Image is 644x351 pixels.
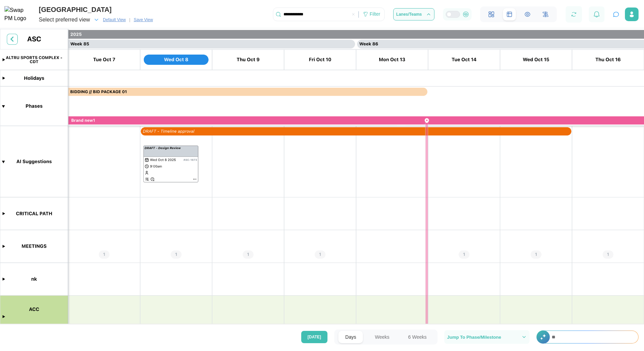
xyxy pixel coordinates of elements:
[611,10,621,19] button: Open project assistant
[569,10,579,19] button: Refresh Grid
[447,335,501,339] span: Jump To Phase/Milestone
[393,8,434,20] button: Lanes/Teams
[4,6,32,23] img: Swap PM Logo
[134,16,153,23] span: Save View
[131,16,155,24] button: Save View
[338,331,363,343] button: Days
[100,16,128,24] button: Default View
[396,12,422,16] span: Lanes/Teams
[401,331,433,343] button: 6 Weeks
[370,11,380,18] div: Filter
[129,17,130,23] div: |
[39,4,156,15] div: [GEOGRAPHIC_DATA]
[301,331,328,343] button: [DATE]
[368,331,396,343] button: Weeks
[39,15,99,25] button: Select preferred view
[39,15,90,25] span: Select preferred view
[308,331,321,343] span: [DATE]
[359,9,384,20] div: Filter
[536,331,639,343] div: +
[444,330,530,344] button: Jump To Phase/Milestone
[103,16,126,23] span: Default View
